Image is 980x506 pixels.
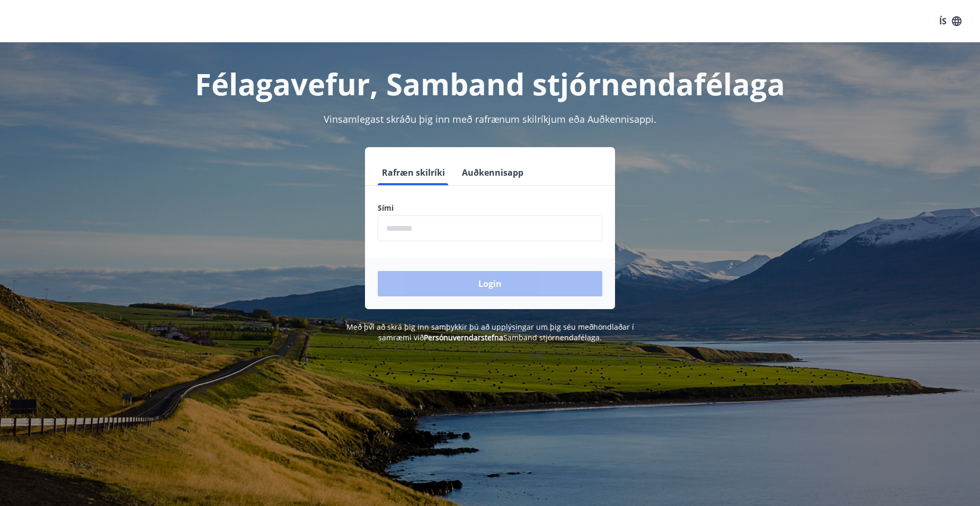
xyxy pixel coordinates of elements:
span: Vinsamlegast skráðu þig inn með rafrænum skilríkjum eða Auðkennisappi. [324,113,656,125]
button: Auðkennisapp [458,160,528,185]
span: Með því að skrá þig inn samþykkir þú að upplýsingar um þig séu meðhöndlaðar í samræmi við Samband... [346,322,634,342]
button: ÍS [933,12,967,31]
a: Persónuverndarstefna [424,332,503,342]
button: Rafræn skilríki [378,160,449,185]
label: Sími [378,203,602,213]
h1: Félagavefur, Samband stjórnendafélaga [121,64,859,104]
